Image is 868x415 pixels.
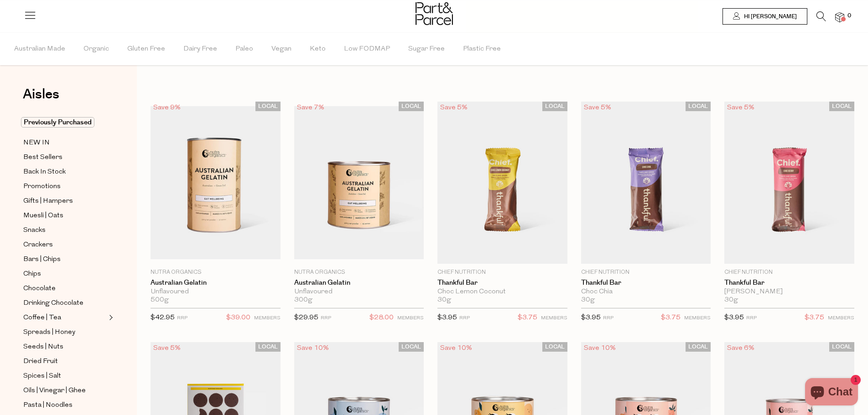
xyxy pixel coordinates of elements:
[23,342,63,353] span: Seeds | Nuts
[829,102,854,111] span: LOCAL
[183,33,217,65] span: Dairy Free
[23,137,106,149] a: NEW IN
[724,296,738,304] span: 30g
[686,342,711,352] span: LOCAL
[542,342,567,352] span: LOCAL
[294,296,312,304] span: 300g
[23,152,62,163] span: Best Sellers
[23,254,61,265] span: Bars | Chips
[23,152,106,163] a: Best Sellers
[23,312,106,323] a: Coffee | Tea
[23,327,75,338] span: Spreads | Honey
[151,106,281,259] img: Australian Gelatin
[23,166,106,178] a: Back In Stock
[845,12,853,20] span: 0
[542,102,567,111] span: LOCAL
[310,33,326,65] span: Keto
[255,342,281,352] span: LOCAL
[23,225,46,236] span: Snacks
[686,102,711,111] span: LOCAL
[581,102,711,264] img: Thankful Bar
[746,316,757,321] small: RRP
[271,33,291,65] span: Vegan
[581,342,619,354] div: Save 10%
[151,102,183,114] div: Save 9%
[397,316,424,321] small: MEMBERS
[399,342,424,352] span: LOCAL
[294,288,424,296] div: Unflavoured
[541,316,567,321] small: MEMBERS
[294,102,327,114] div: Save 7%
[23,181,106,192] a: Promotions
[408,33,445,65] span: Sugar Free
[416,2,453,25] img: Part&Parcel
[177,316,187,321] small: RRP
[23,283,56,294] span: Chocolate
[581,102,614,114] div: Save 5%
[23,195,106,207] a: Gifts | Hampers
[23,356,58,367] span: Dried Fruit
[437,102,470,114] div: Save 5%
[23,283,106,294] a: Chocolate
[23,371,61,382] span: Spices | Salt
[835,12,844,22] a: 0
[23,239,106,251] a: Crackers
[23,385,106,396] a: Oils | Vinegar | Ghee
[23,385,86,396] span: Oils | Vinegar | Ghee
[151,268,281,277] p: Nutra Organics
[23,181,61,192] span: Promotions
[23,210,106,221] a: Muesli | Oats
[23,167,66,178] span: Back In Stock
[23,313,61,323] span: Coffee | Tea
[23,138,50,149] span: NEW IN
[23,400,73,411] span: Pasta | Noodles
[23,254,106,265] a: Bars | Chips
[742,13,797,20] span: Hi [PERSON_NAME]
[437,268,567,277] p: Chief Nutrition
[581,314,601,321] span: $3.95
[23,240,53,251] span: Crackers
[23,298,83,309] span: Drinking Chocolate
[724,268,854,277] p: Chief Nutrition
[828,316,854,321] small: MEMBERS
[23,370,106,382] a: Spices | Salt
[437,102,567,264] img: Thankful Bar
[684,316,711,321] small: MEMBERS
[151,342,183,354] div: Save 5%
[23,196,73,207] span: Gifts | Hampers
[23,400,106,411] a: Pasta | Noodles
[23,356,106,367] a: Dried Fruit
[437,296,451,304] span: 30g
[437,288,567,296] div: Choc Lemon Coconut
[802,378,861,408] inbox-online-store-chat: Shopify online store chat
[581,296,595,304] span: 30g
[83,33,109,65] span: Organic
[724,102,854,264] img: Thankful Bar
[151,288,281,296] div: Unflavoured
[518,312,537,324] span: $3.75
[14,33,65,65] span: Australian Made
[151,296,169,304] span: 500g
[255,102,281,111] span: LOCAL
[722,8,807,25] a: Hi [PERSON_NAME]
[724,288,854,296] div: [PERSON_NAME]
[23,268,106,280] a: Chips
[235,33,253,65] span: Paleo
[321,316,331,321] small: RRP
[294,342,332,354] div: Save 10%
[829,342,854,352] span: LOCAL
[294,268,424,277] p: Nutra Organics
[107,312,113,323] button: Expand/Collapse Coffee | Tea
[437,314,457,321] span: $3.95
[294,106,424,259] img: Australian Gelatin
[399,102,424,111] span: LOCAL
[724,102,757,114] div: Save 5%
[226,312,250,324] span: $39.00
[603,316,613,321] small: RRP
[151,279,281,287] a: Australian Gelatin
[23,225,106,236] a: Snacks
[23,269,41,280] span: Chips
[661,312,681,324] span: $3.75
[437,279,567,287] a: Thankful Bar
[463,33,501,65] span: Plastic Free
